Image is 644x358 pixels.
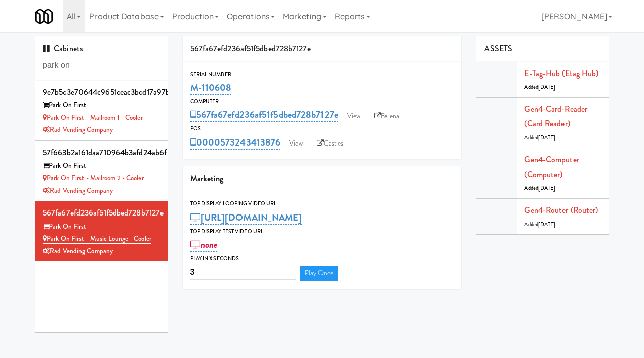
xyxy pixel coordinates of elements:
span: [DATE] [538,134,556,141]
img: Micromart [35,8,53,25]
div: Play in X seconds [190,254,454,264]
input: Search cabinets [43,56,160,75]
span: ASSETS [484,43,512,54]
li: 57f663b2a161daa710964b3afd24ab6fPark On First Park on First - Mailroom 2 - CoolerRad Vending Company [35,141,168,201]
div: Computer [190,97,454,107]
span: Cabinets [43,43,83,54]
a: Rad Vending Company [43,186,113,195]
a: 0000573243413876 [190,135,281,150]
div: Park On First [43,160,160,172]
span: [DATE] [538,221,556,228]
div: POS [190,124,454,134]
span: Added [524,83,555,91]
a: Rad Vending Company [43,125,113,134]
div: Serial Number [190,69,454,80]
a: E-tag-hub (Etag Hub) [524,67,598,79]
span: [DATE] [538,184,556,192]
a: View [284,136,307,151]
span: Added [524,184,555,192]
div: Top Display Test Video Url [190,227,454,237]
a: [URL][DOMAIN_NAME] [190,210,302,225]
div: Park On First [43,221,160,233]
li: 9e7b5c3e70644c9651ceac3bcd17a97bPark On First Park on First - Mailroom 1 - CoolerRad Vending Company [35,81,168,141]
span: Added [524,134,555,141]
span: [DATE] [538,83,556,91]
a: 567fa67efd236af51f5dbed728b7127e [190,108,338,122]
div: 57f663b2a161daa710964b3afd24ab6f [43,145,160,160]
a: M-110608 [190,81,232,95]
a: Play Once [300,266,339,281]
div: 567fa67efd236af51f5dbed728b7127e [43,205,160,221]
div: Top Display Looping Video Url [190,199,454,209]
div: Park On First [43,99,160,112]
a: Park on First - Mailroom 2 - Cooler [43,173,144,183]
a: Park on First - Mailroom 1 - Cooler [43,113,143,122]
a: Gen4-card-reader (Card Reader) [524,103,587,130]
a: none [190,238,218,252]
a: View [342,109,365,124]
a: Park on First - Music Lounge - Cooler [43,234,151,244]
a: Gen4-router (Router) [524,204,598,216]
span: Marketing [190,173,224,184]
li: 567fa67efd236af51f5dbed728b7127ePark On First Park on First - Music Lounge - CoolerRad Vending Co... [35,201,168,261]
a: Balena [369,109,405,124]
div: 9e7b5c3e70644c9651ceac3bcd17a97b [43,85,160,100]
div: 567fa67efd236af51f5dbed728b7127e [183,36,462,62]
a: Rad Vending Company [43,246,113,256]
span: Added [524,221,555,228]
a: Gen4-computer (Computer) [524,154,579,180]
a: Castles [312,136,349,151]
